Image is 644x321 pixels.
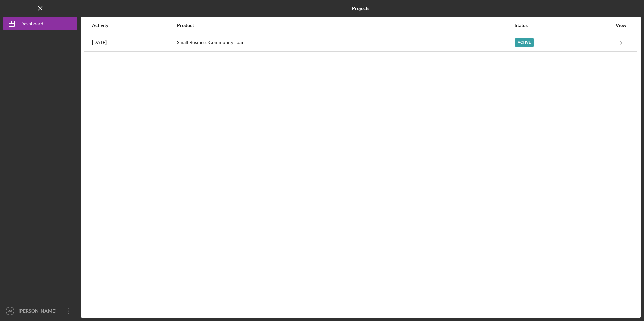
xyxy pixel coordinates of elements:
[613,23,630,28] div: View
[7,309,12,313] text: MG
[515,23,612,28] div: Status
[3,17,77,30] button: Dashboard
[17,304,61,319] div: [PERSON_NAME]
[92,23,176,28] div: Activity
[177,23,514,28] div: Product
[352,6,369,11] b: Projects
[177,34,514,51] div: Small Business Community Loan
[92,40,107,45] time: 2025-08-26 22:19
[515,38,534,47] div: Active
[3,304,77,318] button: MG[PERSON_NAME]
[20,17,43,32] div: Dashboard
